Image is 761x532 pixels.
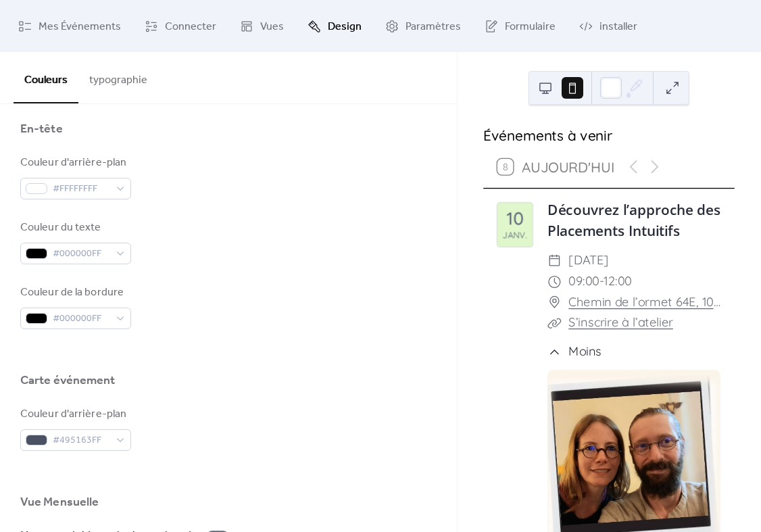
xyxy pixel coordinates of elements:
[20,121,63,137] div: En-tête
[547,200,720,241] a: Découvrez l’approche des Placements Intuitifs
[375,5,471,47] a: Paramètres
[568,250,609,271] span: [DATE]
[569,5,647,47] a: installer
[230,5,294,47] a: Vues
[39,16,121,37] span: Mes Événements
[134,5,226,47] a: Connecter
[20,372,116,389] div: Carte événement
[14,52,78,103] button: Couleurs
[406,16,461,37] span: Paramètres
[20,494,99,510] div: Vue Mensuelle
[604,271,632,292] span: 12:00
[8,5,131,47] a: Mes Événements
[503,231,527,240] div: janv.
[53,433,109,449] span: #495163FF
[483,124,735,145] div: Événements à venir
[568,343,602,361] span: Moins
[547,313,562,334] div: ​
[20,406,128,422] div: Couleur d'arrière-plan
[568,292,720,313] a: Chemin de l’ormet 64E, 1024 Ecublens
[599,16,637,37] span: installer
[568,271,599,292] span: 09:00
[568,315,673,331] a: S’inscrire à l’atelier
[53,246,109,262] span: #000000FF
[78,52,158,102] button: typographie
[547,271,562,292] div: ​
[547,292,562,313] div: ​
[505,16,556,37] span: Formulaire
[506,210,524,227] div: 10
[547,343,562,361] div: ​
[328,16,362,37] span: Design
[165,16,216,37] span: Connecter
[53,181,109,197] span: #FFFFFFFF
[474,5,566,47] a: Formulaire
[53,311,109,327] span: #000000FF
[547,250,562,271] div: ​
[20,285,128,301] div: Couleur de la bordure
[20,155,128,171] div: Couleur d'arrière-plan
[260,16,284,37] span: Vues
[599,271,604,292] span: -
[297,5,372,47] a: Design
[547,343,602,361] button: ​Moins
[20,220,128,236] div: Couleur du texte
